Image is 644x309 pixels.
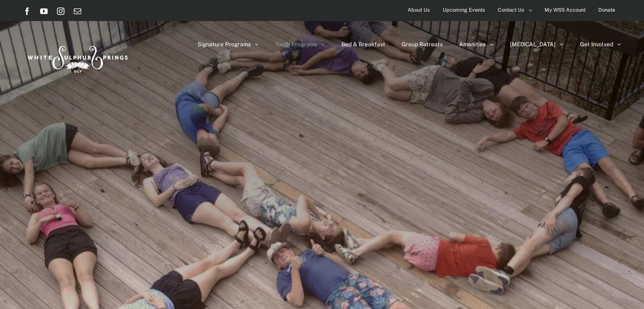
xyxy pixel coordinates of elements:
span: Donate [598,3,615,17]
span: [MEDICAL_DATA] [510,42,556,47]
span: Amenities [459,42,486,47]
img: White Sulphur Springs Logo [23,36,131,79]
span: Contact Us [498,3,524,17]
span: Upcoming Events [443,3,485,17]
span: Get Involved [580,42,613,47]
a: Get Involved [580,21,621,68]
nav: Main Menu [198,21,621,68]
span: Group Retreats [402,42,443,47]
span: My WSS Account [545,3,586,17]
span: Bed & Breakfast [341,42,385,47]
span: Signature Programs [198,42,251,47]
a: Group Retreats [402,21,443,68]
a: [MEDICAL_DATA] [510,21,564,68]
span: Youth Programs [275,42,317,47]
a: Amenities [459,21,494,68]
a: Signature Programs [198,21,259,68]
a: Youth Programs [275,21,325,68]
a: Bed & Breakfast [341,21,385,68]
span: About Us [408,3,430,17]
